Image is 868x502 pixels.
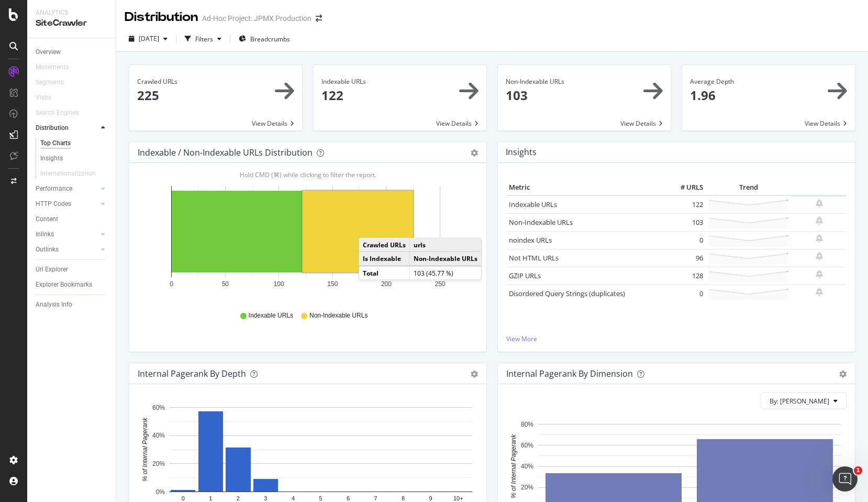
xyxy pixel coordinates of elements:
[36,77,74,88] a: Segments
[40,138,71,149] div: Top Charts
[410,252,482,266] td: Non-Indexable URLs
[182,496,185,502] text: 0
[36,17,107,29] div: SiteCrawler
[816,234,823,243] div: bell-plus
[40,138,108,149] a: Top Charts
[221,280,229,288] text: 50
[36,183,98,194] a: Performance
[521,421,533,428] text: 80%
[36,123,69,134] div: Distribution
[359,266,410,279] td: Total
[402,496,405,502] text: 8
[274,280,284,288] text: 100
[664,213,706,231] td: 103
[181,30,226,47] button: Filters
[249,311,293,320] span: Indexable URLs
[40,153,63,164] div: Insights
[854,466,862,475] span: 1
[664,180,706,195] th: # URLS
[521,442,533,449] text: 60%
[36,123,98,134] a: Distribution
[36,77,64,88] div: Segments
[327,280,338,288] text: 150
[170,280,173,288] text: 0
[510,434,517,498] text: % of Internal Pagerank
[209,496,212,502] text: 1
[435,280,445,288] text: 250
[770,397,829,406] span: By: Lang
[664,249,706,267] td: 96
[509,235,552,245] a: noindex URLs
[706,180,792,195] th: Trend
[292,496,295,502] text: 4
[36,279,108,290] a: Explorer Bookmarks
[235,30,294,47] button: Breadcrumbs
[816,270,823,278] div: bell-plus
[664,267,706,285] td: 128
[816,216,823,225] div: bell-plus
[309,311,368,320] span: Non-Indexable URLs
[506,368,633,379] div: Internal Pagerank By Dimension
[36,8,107,17] div: Analytics
[359,252,410,266] td: Is Indexable
[36,214,58,225] div: Content
[506,180,664,195] th: Metric
[36,214,108,225] a: Content
[156,488,165,496] text: 0%
[509,271,541,280] a: GZIP URLs
[761,392,847,409] button: By: [PERSON_NAME]
[816,252,823,260] div: bell-plus
[509,217,573,227] a: Non-Indexable URLs
[410,266,482,279] td: 103 (45.77 %)
[36,107,79,118] div: Search Engines
[40,168,96,179] div: Internationalization
[36,299,72,310] div: Analysis Info
[36,199,98,210] a: HTTP Codes
[36,62,79,73] a: Movements
[195,35,213,43] div: Filters
[36,92,51,103] div: Visits
[36,47,108,58] a: Overview
[347,496,350,502] text: 6
[664,195,706,214] td: 122
[36,62,69,73] div: Movements
[36,47,61,58] div: Overview
[152,432,165,440] text: 40%
[509,200,557,209] a: Indexable URLs
[138,180,474,301] svg: A chart.
[429,496,432,502] text: 9
[141,417,149,482] text: % of Internal Pagerank
[381,280,392,288] text: 200
[319,496,322,502] text: 5
[36,264,108,275] a: Url Explorer
[36,199,71,210] div: HTTP Codes
[359,238,410,252] td: Crawled URLs
[138,368,246,379] div: Internal Pagerank by Depth
[36,229,98,240] a: Inlinks
[509,253,559,263] a: Not HTML URLs
[839,370,847,378] div: gear
[36,183,72,194] div: Performance
[36,244,98,255] a: Outlinks
[36,229,54,240] div: Inlinks
[832,466,858,492] iframe: Intercom live chat
[410,238,482,252] td: urls
[521,484,533,492] text: 20%
[506,145,537,159] h4: Insights
[125,8,198,26] div: Distribution
[138,147,313,158] div: Indexable / Non-Indexable URLs Distribution
[36,264,68,275] div: Url Explorer
[36,279,92,290] div: Explorer Bookmarks
[139,34,159,43] span: 2025 Oct. 13th
[40,153,108,164] a: Insights
[816,199,823,208] div: bell-plus
[250,35,290,43] span: Breadcrumbs
[125,30,172,47] button: [DATE]
[316,15,322,22] div: arrow-right-arrow-left
[471,149,478,157] div: gear
[816,288,823,296] div: bell-plus
[36,244,59,255] div: Outlinks
[453,496,463,502] text: 10+
[152,460,165,467] text: 20%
